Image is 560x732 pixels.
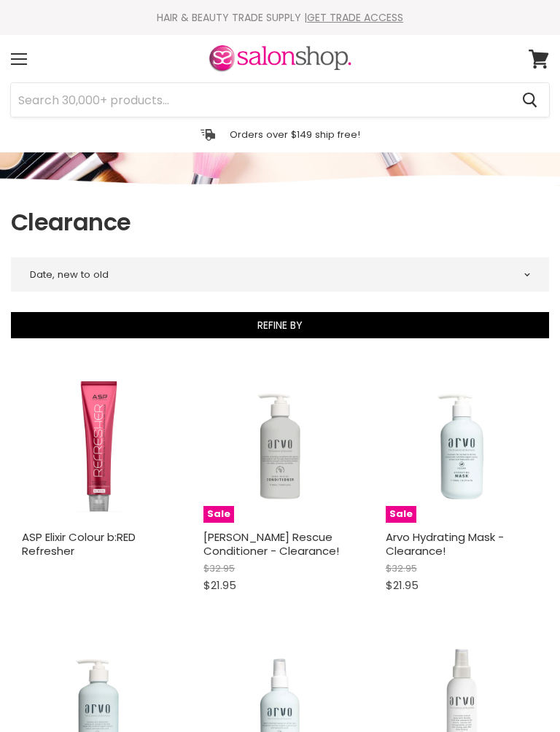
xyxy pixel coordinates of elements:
[203,529,339,559] a: [PERSON_NAME] Rescue Conditioner - Clearance!
[22,529,136,559] a: ASP Elixir Colour b:RED Refresher
[203,577,236,593] span: $21.95
[386,529,504,559] a: Arvo Hydrating Mask - Clearance!
[386,370,538,522] img: Arvo Hydrating Mask - Clearance!
[386,370,538,522] a: Arvo Hydrating Mask - Clearance!Sale
[11,207,549,238] h1: Clearance
[307,10,403,25] a: GET TRADE ACCESS
[203,370,356,522] a: Arvo Bond Rescue Conditioner - Clearance!Sale
[386,561,417,575] span: $32.95
[386,577,419,593] span: $21.95
[230,128,360,141] p: Orders over $149 ship free!
[22,370,174,522] img: ASP Elixir Colour b:RED Refresher
[11,312,549,338] button: Refine By
[11,83,510,117] input: Search
[203,561,235,575] span: $32.95
[203,506,234,523] span: Sale
[510,83,549,117] button: Search
[203,370,356,522] img: Arvo Bond Rescue Conditioner - Clearance!
[10,82,550,117] form: Product
[386,506,416,523] span: Sale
